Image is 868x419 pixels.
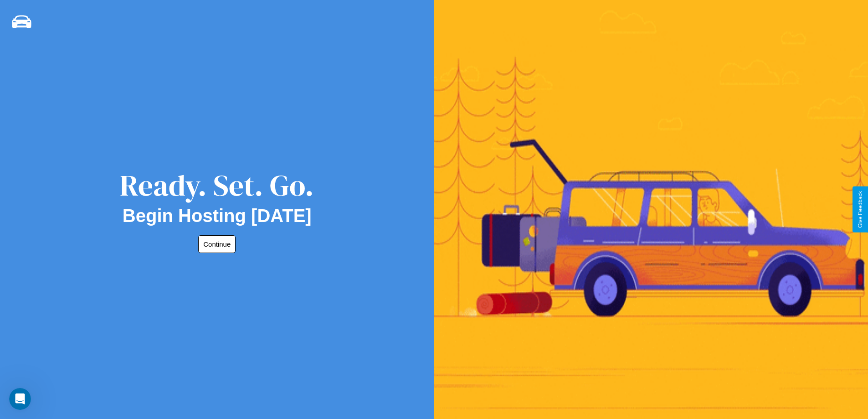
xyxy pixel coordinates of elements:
h2: Begin Hosting [DATE] [123,206,312,226]
iframe: Intercom live chat [9,388,31,410]
div: Ready. Set. Go. [120,165,314,206]
div: Give Feedback [857,191,863,228]
button: Continue [198,235,236,253]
